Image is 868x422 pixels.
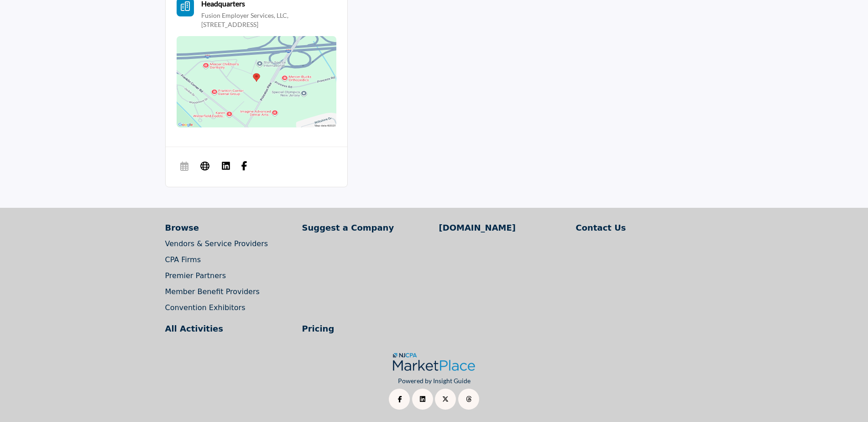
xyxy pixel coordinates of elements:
[393,353,475,371] img: No Site Logo
[201,11,336,29] p: Fusion Employer Services, LLC, [STREET_ADDRESS]
[302,322,429,335] a: Pricing
[458,389,479,410] a: Threads Link
[435,389,456,410] a: Twitter Link
[177,36,336,127] img: Location Map
[389,389,410,410] a: Facebook Link
[302,222,429,234] a: Suggest a Company
[240,161,249,170] img: Facebook
[221,161,230,170] img: LinkedIn
[165,287,260,296] a: Member Benefit Providers
[165,303,246,312] a: Convention Exhibitors
[398,377,471,385] a: Powered by Insight Guide
[165,222,293,234] a: Browse
[165,322,293,335] a: All Activities
[165,239,268,248] a: Vendors & Service Providers
[439,222,566,234] a: [DOMAIN_NAME]
[576,222,703,234] a: Contact Us
[412,389,433,410] a: LinkedIn Link
[165,271,226,280] a: Premier Partners
[165,255,201,264] a: CPA Firms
